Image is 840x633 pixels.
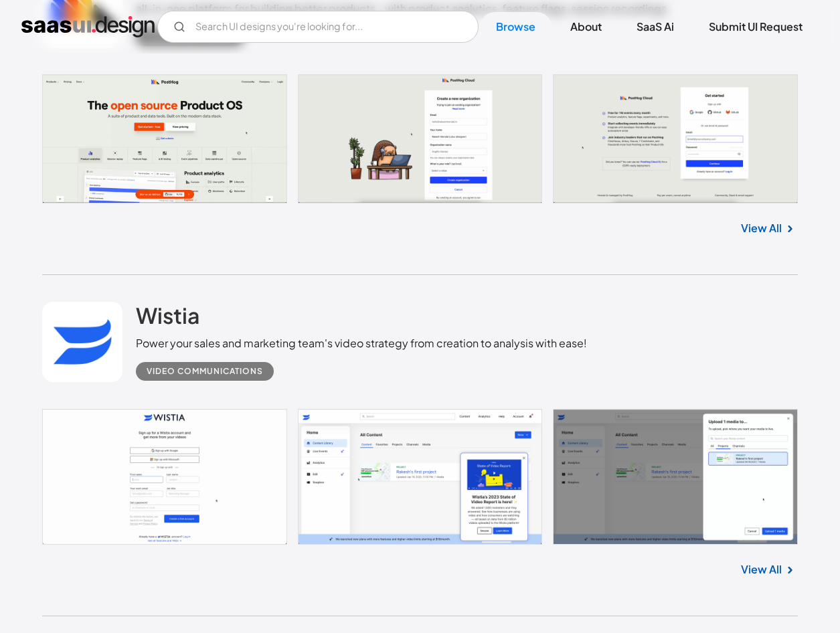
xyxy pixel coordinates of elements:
[21,16,155,37] a: home
[693,12,819,41] a: Submit UI Request
[554,12,618,41] a: About
[147,363,263,379] div: Video Communications
[741,561,782,577] a: View All
[136,335,587,351] div: Power your sales and marketing team's video strategy from creation to analysis with ease!
[136,302,200,329] h2: Wistia
[741,220,782,236] a: View All
[157,11,479,43] form: Email Form
[157,11,479,43] input: Search UI designs you're looking for...
[136,302,200,335] a: Wistia
[620,12,690,41] a: SaaS Ai
[480,12,552,41] a: Browse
